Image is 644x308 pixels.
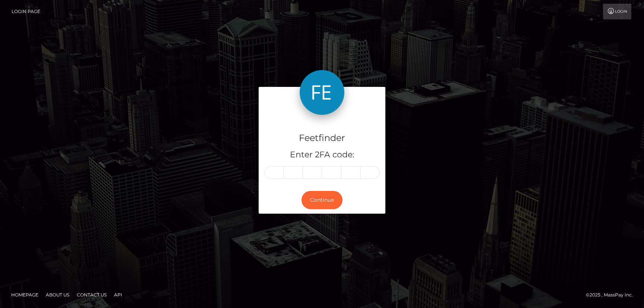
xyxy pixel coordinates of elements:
[586,291,638,299] div: © 2025 , MassPay Inc.
[8,289,41,301] a: Homepage
[74,289,110,301] a: Contact Us
[302,191,342,209] button: Continue
[264,149,380,161] h5: Enter 2FA code:
[300,70,344,115] img: Feetfinder
[111,289,125,301] a: API
[43,289,72,301] a: About Us
[12,4,40,19] a: Login Page
[603,4,631,19] a: Login
[264,132,380,145] h4: Feetfinder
